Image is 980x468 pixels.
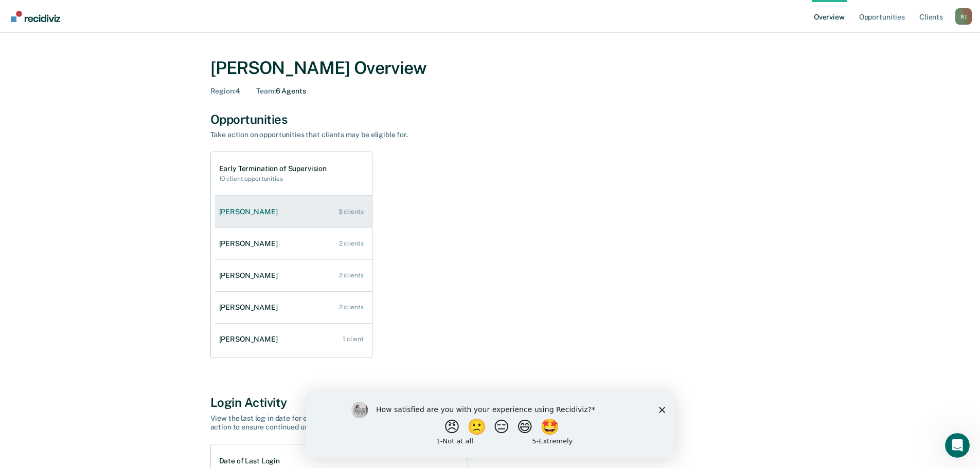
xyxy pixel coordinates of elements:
[339,304,364,311] div: 2 clients
[219,271,282,280] div: [PERSON_NAME]
[306,391,674,458] iframe: Survey by Kim from Recidiviz
[210,414,571,432] div: View the last log-in date for each agent. Any agent inactive for over 30 days will be flagged, so...
[210,87,236,95] span: Region :
[219,208,282,216] div: [PERSON_NAME]
[945,433,970,458] iframe: Intercom live chat
[338,208,364,215] div: 3 clients
[256,87,306,96] div: 6 Agents
[210,112,770,127] div: Opportunities
[215,293,372,322] a: [PERSON_NAME] 2 clients
[215,261,372,290] a: [PERSON_NAME] 2 clients
[215,229,372,258] a: [PERSON_NAME] 2 clients
[219,457,280,465] h1: Date of Last Login
[219,239,282,248] div: [PERSON_NAME]
[256,87,275,95] span: Team :
[339,272,364,279] div: 2 clients
[210,130,571,139] div: Take action on opportunities that clients may be eligible for.
[210,58,770,79] div: [PERSON_NAME] Overview
[210,395,770,410] div: Login Activity
[215,325,372,354] a: [PERSON_NAME] 1 client
[210,87,240,96] div: 4
[219,175,327,182] h2: 10 client opportunities
[219,164,327,173] h1: Early Termination of Supervision
[955,8,972,25] button: Profile dropdown button
[219,303,282,312] div: [PERSON_NAME]
[11,11,60,22] img: Recidiviz
[343,335,363,343] div: 1 client
[955,8,972,25] div: B J
[215,197,372,227] a: [PERSON_NAME] 3 clients
[339,240,364,247] div: 2 clients
[219,335,282,344] div: [PERSON_NAME]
